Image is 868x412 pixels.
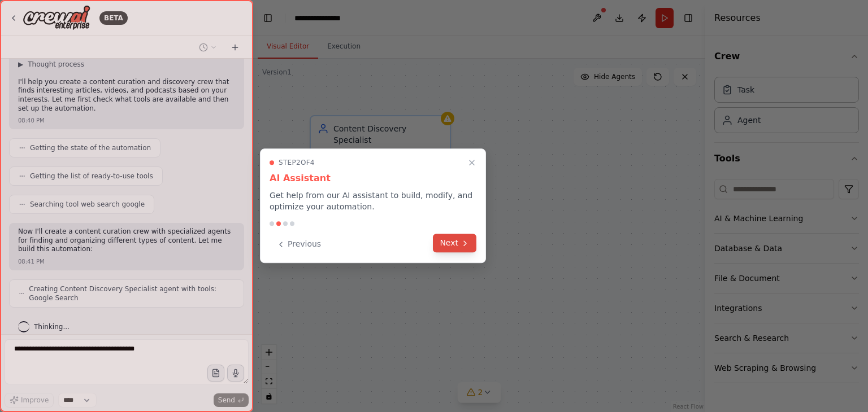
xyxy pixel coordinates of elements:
[465,156,479,169] button: Close walkthrough
[260,10,276,26] button: Hide left sidebar
[270,235,328,253] button: Previous
[433,234,476,252] button: Next
[270,190,476,212] p: Get help from our AI assistant to build, modify, and optimize your automation.
[270,172,476,185] h3: AI Assistant
[279,158,315,167] span: Step 2 of 4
